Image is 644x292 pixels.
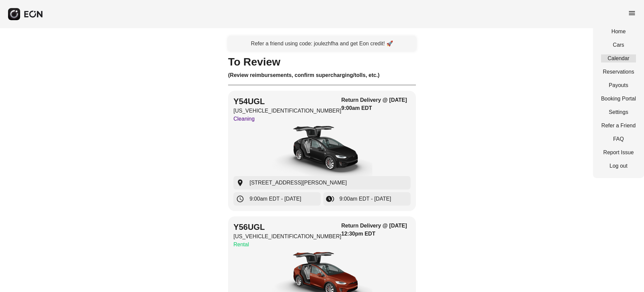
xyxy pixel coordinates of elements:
span: browse_gallery [326,195,334,203]
p: [US_VEHICLE_IDENTIFICATION_NUMBER] [233,107,341,115]
a: FAQ [601,135,636,143]
a: Refer a Friend [601,122,636,130]
a: Calendar [601,54,636,62]
span: 9:00am EDT - [DATE] [250,195,301,203]
span: location_on [236,179,244,187]
h3: (Review reimbursements, confirm supercharging/tolls, etc.) [228,71,416,79]
img: car [272,126,372,176]
a: Reservations [601,68,636,76]
p: Cleaning [233,115,341,123]
h2: Y56UGL [233,222,341,233]
span: menu [628,9,636,17]
a: Cars [601,41,636,49]
a: Log out [601,162,636,170]
a: Settings [601,108,636,116]
p: Rental [233,241,341,249]
a: Booking Portal [601,95,636,103]
h2: Y54UGL [233,96,341,107]
p: [US_VEHICLE_IDENTIFICATION_NUMBER] [233,233,341,241]
button: Y54UGL[US_VEHICLE_IDENTIFICATION_NUMBER]CleaningReturn Delivery @ [DATE] 9:00am EDTcar[STREET_ADD... [228,91,416,211]
h3: Return Delivery @ [DATE] 9:00am EDT [341,96,411,112]
span: [STREET_ADDRESS][PERSON_NAME] [250,179,347,187]
a: Home [601,28,636,36]
h3: Return Delivery @ [DATE] 12:30pm EDT [341,222,411,238]
a: Payouts [601,81,636,89]
a: Refer a friend using code: joulezhfha and get Eon credit! 🚀 [228,36,416,51]
span: schedule [236,195,244,203]
h1: To Review [228,58,416,66]
span: 9:00am EDT - [DATE] [339,195,391,203]
a: Report Issue [601,149,636,157]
